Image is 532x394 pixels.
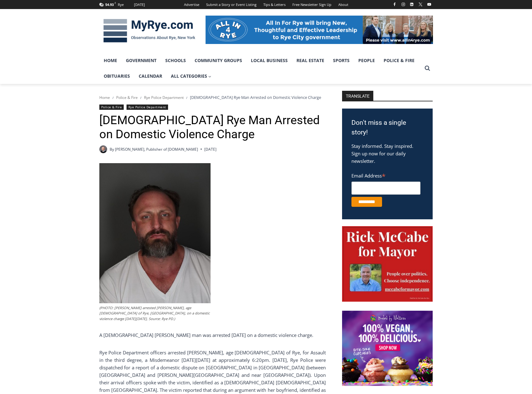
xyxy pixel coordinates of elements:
[134,2,145,7] div: [DATE]
[329,53,354,68] a: Sports
[206,16,433,44] img: All in for Rye
[99,15,199,47] img: MyRye.com
[99,305,211,322] figcaption: (PHOTO: [PERSON_NAME] arrested [PERSON_NAME], age [DEMOGRAPHIC_DATA] of Rye, [GEOGRAPHIC_DATA], o...
[122,53,161,68] a: Government
[99,331,326,339] p: A [DEMOGRAPHIC_DATA] [PERSON_NAME] man was arrested [DATE] on a domestic violence charge.
[115,147,198,152] a: [PERSON_NAME], Publisher of [DOMAIN_NAME]
[144,95,184,100] a: Rye Police Department
[127,105,168,110] a: Rye Police Department
[354,53,379,68] a: People
[167,68,216,84] a: All Categories
[417,1,424,8] a: X
[118,2,124,7] div: Rye
[110,146,114,152] span: By
[342,226,433,302] img: McCabe for Mayor
[400,1,407,8] a: Instagram
[342,311,433,386] img: Baked by Melissa
[99,163,211,303] img: (PHOTO: Rye PD arrested Michael P. O’Connell, age 42 of Rye, NY, on a domestic violence charge on...
[342,91,373,101] strong: TRANSLATE
[391,1,398,8] a: Facebook
[292,53,329,68] a: Real Estate
[351,118,423,138] h3: Don't miss a single story!
[422,63,433,74] button: View Search Form
[99,95,110,100] a: Home
[99,113,326,142] h1: [DEMOGRAPHIC_DATA] Rye Man Arrested on Domestic Violence Charge
[99,53,122,68] a: Home
[99,53,422,84] nav: Primary Navigation
[112,95,114,100] span: /
[351,169,420,181] label: Email Address
[116,95,138,100] a: Police & Fire
[204,146,216,152] time: [DATE]
[161,53,190,68] a: Schools
[408,1,415,8] a: Linkedin
[171,73,211,80] span: All Categories
[99,94,326,100] nav: Breadcrumbs
[425,1,433,8] a: YouTube
[99,68,134,84] a: Obituaries
[379,53,419,68] a: Police & Fire
[99,105,124,110] a: Police & Fire
[115,1,116,5] span: F
[99,145,107,153] a: Author image
[105,2,114,7] span: 54.93
[186,95,187,100] span: /
[351,142,423,165] p: Stay informed. Stay inspired. Sign up now for our daily newsletter.
[140,95,142,100] span: /
[134,68,167,84] a: Calendar
[190,95,321,100] span: [DEMOGRAPHIC_DATA] Rye Man Arrested on Domestic Violence Charge
[246,53,292,68] a: Local Business
[190,53,246,68] a: Community Groups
